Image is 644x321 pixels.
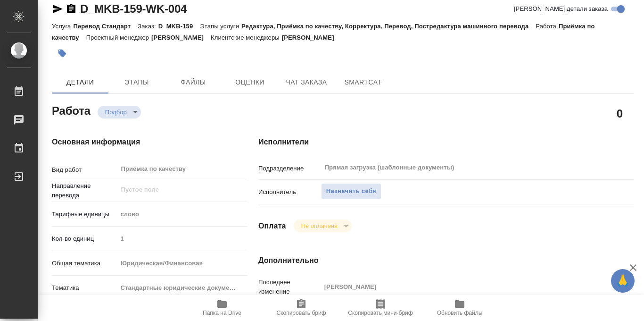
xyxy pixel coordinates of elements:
[52,234,117,244] p: Кол-во единиц
[182,295,262,321] button: Папка на Drive
[117,206,248,222] div: слово
[203,310,241,316] span: Папка на Drive
[52,165,117,175] p: Вид работ
[241,23,536,30] p: Редактура, Приёмка по качеству, Корректура, Перевод, Постредактура машинного перевода
[52,23,73,30] p: Услуга
[258,255,634,266] h4: Дополнительно
[262,295,341,321] button: Скопировать бриф
[117,232,248,245] input: Пустое поле
[611,269,635,293] button: 🙏
[258,164,321,173] p: Подразделение
[58,76,103,88] span: Детали
[258,278,321,296] p: Последнее изменение
[120,184,225,195] input: Пустое поле
[86,34,151,41] p: Проектный менеджер
[52,136,221,148] h4: Основная информация
[258,136,634,148] h4: Исполнители
[158,23,200,30] p: D_MKB-159
[171,76,216,88] span: Файлы
[151,34,211,41] p: [PERSON_NAME]
[348,310,413,316] span: Скопировать мини-бриф
[294,220,352,232] div: Подбор
[98,106,141,118] div: Подбор
[52,259,117,268] p: Общая тематика
[52,101,91,118] h2: Работа
[66,3,77,15] button: Скопировать ссылку
[420,295,499,321] button: Обновить файлы
[117,255,248,271] div: Юридическая/Финансовая
[52,181,117,200] p: Направление перевода
[52,43,73,64] button: Добавить тэг
[615,271,631,291] span: 🙏
[52,210,117,219] p: Тарифные единицы
[298,222,340,230] button: Не оплачена
[258,220,286,232] h4: Оплата
[114,76,159,88] span: Этапы
[340,76,386,88] span: SmartCat
[102,108,130,116] button: Подбор
[321,280,603,294] input: Пустое поле
[536,23,559,30] p: Работа
[200,23,241,30] p: Этапы услуги
[284,76,329,88] span: Чат заказа
[341,295,420,321] button: Скопировать мини-бриф
[617,105,623,121] h2: 0
[321,183,381,200] button: Назначить себя
[52,3,63,15] button: Скопировать ссылку для ЯМессенджера
[437,310,483,316] span: Обновить файлы
[258,187,321,197] p: Исполнитель
[282,34,341,41] p: [PERSON_NAME]
[227,76,272,88] span: Оценки
[117,280,248,296] div: Стандартные юридические документы, договоры, уставы
[73,23,138,30] p: Перевод Стандарт
[326,186,376,197] span: Назначить себя
[514,4,608,14] span: [PERSON_NAME] детали заказа
[138,23,158,30] p: Заказ:
[276,310,326,316] span: Скопировать бриф
[80,2,187,15] a: D_MKB-159-WK-004
[52,283,117,293] p: Тематика
[211,34,282,41] p: Клиентские менеджеры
